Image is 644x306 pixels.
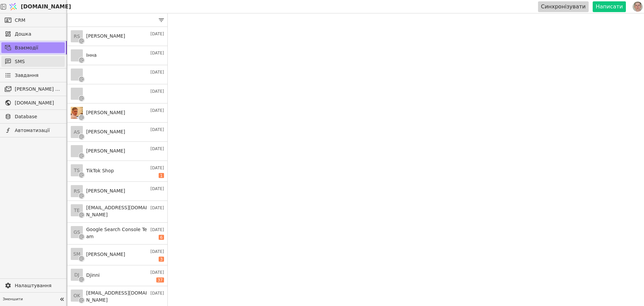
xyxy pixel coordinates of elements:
[150,186,164,192] p: [DATE]
[1,42,65,53] a: Взаємодії
[150,269,164,275] p: [DATE]
[15,282,61,289] span: Налаштування
[1,125,65,136] a: Автоматизації
[86,147,125,155] h3: [PERSON_NAME]
[71,107,83,119] img: download_photo
[1,56,65,67] a: SMS
[67,103,167,123] a: [PERSON_NAME][DATE]
[150,165,164,171] p: [DATE]
[86,204,147,218] h3: [EMAIL_ADDRESS][DOMAIN_NAME]
[67,27,167,46] a: RS[PERSON_NAME][DATE]
[159,235,164,240] p: 6
[67,46,167,65] a: Інна[DATE]
[71,226,83,238] div: GS
[150,88,164,94] p: [DATE]
[150,205,164,211] p: [DATE]
[86,187,125,194] h3: [PERSON_NAME]
[1,280,65,291] a: Налаштування
[86,128,125,135] h3: [PERSON_NAME]
[150,249,164,255] p: [DATE]
[86,167,114,174] h3: TikTok Shop
[71,164,83,176] div: TS
[15,127,61,134] span: Автоматизації
[1,70,65,81] a: Завдання
[3,297,57,302] span: Зменшити
[86,226,147,240] h3: Google Search Console Team
[150,127,164,133] p: [DATE]
[71,290,83,302] div: OK
[150,69,164,75] p: [DATE]
[86,33,125,40] h3: [PERSON_NAME]
[7,0,67,13] a: [DOMAIN_NAME]
[21,3,71,11] span: [DOMAIN_NAME]
[150,227,164,233] p: [DATE]
[67,201,167,223] a: TE[EMAIL_ADDRESS][DOMAIN_NAME][DATE]
[150,50,164,56] p: [DATE]
[8,0,18,13] img: Logo
[159,257,164,262] p: 3
[86,272,100,279] h3: Djinni
[67,161,167,182] a: TSTikTok Shop[DATE]1
[15,72,39,79] span: Завдання
[86,109,125,116] h3: [PERSON_NAME]
[1,111,65,122] a: Database
[67,245,167,265] a: SM[PERSON_NAME][DATE]3
[150,31,164,37] p: [DATE]
[67,84,167,103] a: [DATE]
[633,2,643,12] img: 1560949290925-CROPPED-IMG_0201-2-.jpg
[67,123,167,142] a: AS[PERSON_NAME][DATE]
[71,30,83,42] div: RS
[86,290,147,304] h3: [EMAIL_ADDRESS][DOMAIN_NAME]
[67,223,167,245] a: GSGoogle Search Console Team[DATE]6
[15,31,61,38] span: Дошка
[150,290,164,296] p: [DATE]
[156,277,164,282] p: 37
[71,269,83,281] div: DJ
[593,1,626,12] button: Написати
[1,84,65,94] a: [PERSON_NAME] розсилки
[86,52,97,59] h3: Інна
[159,173,164,178] p: 1
[1,15,65,26] a: CRM
[67,65,167,84] a: [DATE]
[15,58,61,65] span: SMS
[1,97,65,108] a: [DOMAIN_NAME]
[538,1,589,12] button: Синхронізувати
[150,107,164,114] p: [DATE]
[71,185,83,197] div: RS
[86,251,125,258] h3: [PERSON_NAME]
[15,17,25,24] span: CRM
[15,86,61,93] span: [PERSON_NAME] розсилки
[15,99,61,106] span: [DOMAIN_NAME]
[15,44,61,51] span: Взаємодії
[71,248,83,260] div: SM
[71,126,83,138] div: AS
[150,146,164,152] p: [DATE]
[67,142,167,161] a: [PERSON_NAME][DATE]
[67,182,167,201] a: RS[PERSON_NAME][DATE]
[71,204,83,216] div: TE
[1,29,65,39] a: Дошка
[67,265,167,286] a: DJDjinni[DATE]37
[15,113,61,120] span: Database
